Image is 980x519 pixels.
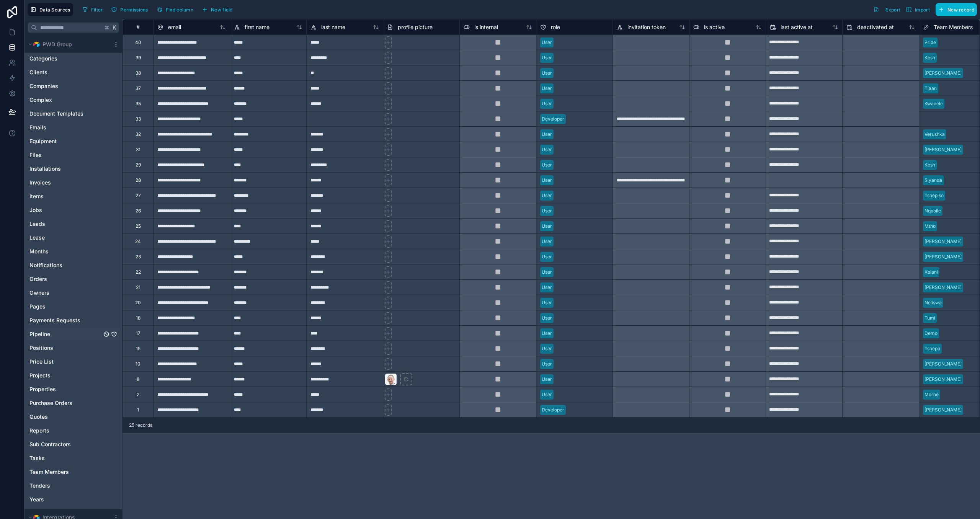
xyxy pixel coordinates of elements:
[542,192,552,199] div: User
[933,3,977,16] a: New record
[136,284,140,291] div: 21
[474,23,498,31] span: is internal
[542,330,552,337] div: User
[924,54,935,61] div: Kesh
[924,223,936,230] div: Mtho
[28,3,73,16] button: Data Sources
[136,131,141,137] div: 32
[934,23,973,31] span: Team Members
[924,269,938,276] div: Xolani
[136,208,141,214] div: 26
[136,361,140,367] div: 10
[924,146,962,153] div: [PERSON_NAME]
[108,4,154,15] a: Permissions
[91,7,103,13] span: Filter
[542,238,552,245] div: User
[924,131,945,138] div: Verushka
[120,7,148,13] span: Permissions
[136,315,140,321] div: 18
[135,238,141,245] div: 24
[542,162,552,168] div: User
[129,24,147,30] div: #
[166,7,193,13] span: Find column
[108,4,150,15] button: Permissions
[136,70,141,76] div: 38
[924,192,944,199] div: Tshepiso
[924,361,962,367] div: [PERSON_NAME]
[542,207,552,214] div: User
[924,315,935,322] div: Tumi
[137,392,139,398] div: 2
[542,85,552,92] div: User
[924,391,939,398] div: Morne
[542,284,552,291] div: User
[542,391,552,398] div: User
[857,23,894,31] span: deactivated at
[136,147,140,153] div: 31
[542,116,564,122] div: Developer
[136,254,141,260] div: 23
[924,85,937,92] div: Tiaan
[136,85,141,91] div: 37
[542,39,552,46] div: User
[551,23,560,31] span: role
[936,3,977,16] button: New record
[947,7,974,13] span: New record
[137,407,139,413] div: 1
[136,223,141,229] div: 25
[136,346,140,352] div: 15
[136,177,141,183] div: 28
[542,223,552,230] div: User
[704,23,725,31] span: is active
[542,100,552,107] div: User
[135,39,141,46] div: 40
[924,345,940,352] div: Tshepo
[885,7,900,13] span: Export
[136,116,141,122] div: 33
[924,299,942,306] div: Neliswa
[211,7,233,13] span: New field
[39,7,70,13] span: Data Sources
[154,4,196,15] button: Find column
[135,300,141,306] div: 20
[924,238,962,245] div: [PERSON_NAME]
[903,3,933,16] button: Import
[542,406,564,413] div: Developer
[627,23,666,31] span: invitation token
[129,422,152,428] span: 25 records
[924,100,943,107] div: Kwanele
[199,4,235,15] button: New field
[915,7,930,13] span: Import
[542,253,552,260] div: User
[542,269,552,276] div: User
[542,376,552,383] div: User
[398,23,433,31] span: profile picture
[871,3,903,16] button: Export
[542,131,552,138] div: User
[137,376,139,382] div: 8
[542,315,552,322] div: User
[924,162,935,168] div: Kesh
[136,193,141,199] div: 27
[542,361,552,367] div: User
[136,330,140,336] div: 17
[168,23,181,31] span: email
[542,146,552,153] div: User
[924,207,941,214] div: Nqobile
[79,4,106,15] button: Filter
[924,70,962,77] div: [PERSON_NAME]
[924,177,942,184] div: Siyanda
[924,284,962,291] div: [PERSON_NAME]
[245,23,269,31] span: first name
[781,23,813,31] span: last active at
[924,39,936,46] div: Pride
[136,269,141,275] div: 22
[924,406,962,413] div: [PERSON_NAME]
[542,299,552,306] div: User
[136,55,141,61] div: 39
[542,70,552,77] div: User
[924,376,962,383] div: [PERSON_NAME]
[112,25,117,30] span: K
[136,162,141,168] div: 29
[542,177,552,184] div: User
